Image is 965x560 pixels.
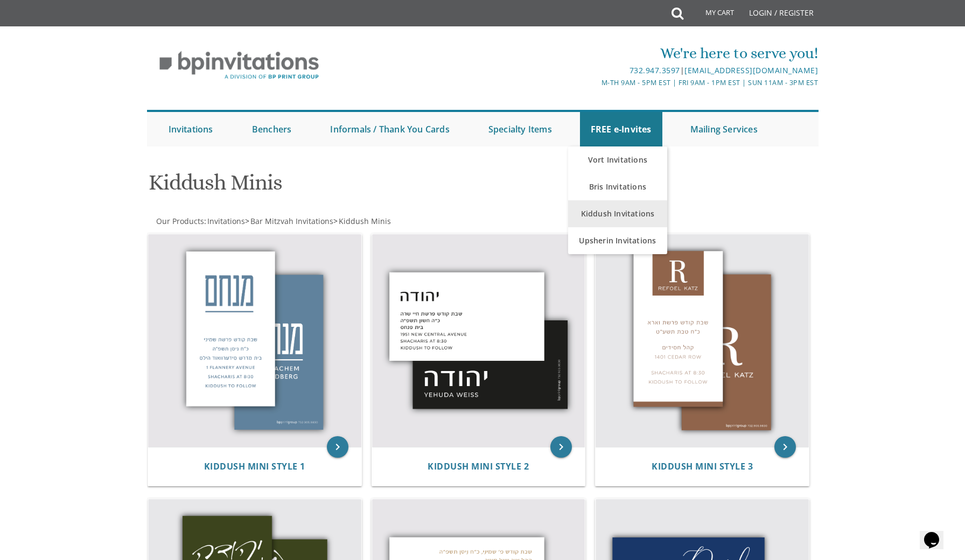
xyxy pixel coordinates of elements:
a: keyboard_arrow_right [327,436,348,458]
a: Vort Invitations [568,146,668,173]
a: Bar Mitzvah Invitations [249,216,333,226]
a: Specialty Items [478,112,563,146]
div: : [147,216,483,227]
span: Kiddush Mini Style 1 [204,460,305,472]
a: Upsherin Invitations [568,227,668,254]
a: Kiddush Mini Style 3 [652,461,753,472]
iframe: chat widget [920,517,954,549]
img: Kiddush Mini Style 1 [148,234,361,447]
span: Bar Mitzvah Invitations [250,216,333,226]
a: keyboard_arrow_right [550,436,572,458]
img: Kiddush Mini Style 3 [596,234,809,447]
a: Benchers [241,112,303,146]
img: Kiddush Mini Style 2 [372,234,585,447]
a: My Cart [682,1,742,28]
a: Invitations [206,216,245,226]
span: Kiddush Mini Style 3 [652,460,753,472]
a: Kiddush Mini Style 1 [204,461,305,472]
div: | [371,64,818,77]
span: > [333,216,391,226]
a: keyboard_arrow_right [774,436,796,458]
div: M-Th 9am - 5pm EST | Fri 9am - 1pm EST | Sun 11am - 3pm EST [371,77,818,88]
a: Informals / Thank You Cards [319,112,460,146]
img: BP Invitation Loft [147,43,332,88]
a: Bris Invitations [568,173,668,200]
span: > [245,216,333,226]
span: Invitations [207,216,245,226]
a: 732.947.3597 [630,65,680,75]
span: Kiddush Minis [339,216,391,226]
a: Kiddush Mini Style 2 [428,461,529,472]
a: Kiddush Minis [338,216,391,226]
span: Kiddush Mini Style 2 [428,460,529,472]
h1: Kiddush Minis [149,171,588,202]
a: Invitations [158,112,224,146]
a: Mailing Services [680,112,768,146]
a: FREE e-Invites [580,112,662,146]
a: Our Products [155,216,204,226]
div: We're here to serve you! [371,43,818,64]
a: Kiddush Invitations [568,200,668,227]
a: [EMAIL_ADDRESS][DOMAIN_NAME] [684,65,818,75]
